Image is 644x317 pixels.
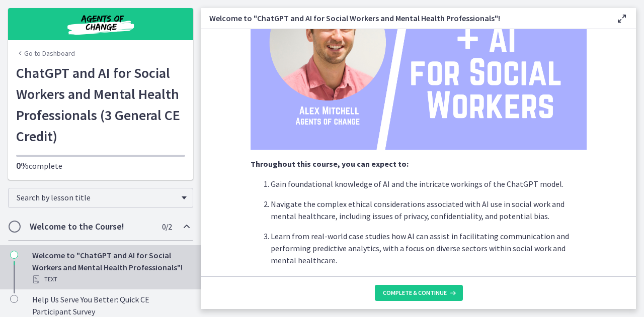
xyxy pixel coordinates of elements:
a: Go to Dashboard [16,48,75,58]
span: Complete & continue [383,289,447,297]
strong: Throughout this course, you can expect to: [251,159,409,169]
span: Search by lesson title [17,192,177,202]
p: Acquire strategies to overcome technical limitations, enhance digital literacy, and address acces... [271,274,587,298]
div: Text [32,273,189,285]
button: Complete & continue [375,285,463,301]
h3: Welcome to "ChatGPT and AI for Social Workers and Mental Health Professionals"! [209,12,600,24]
p: Learn from real-world case studies how AI can assist in facilitating communication and performing... [271,230,587,266]
span: 0 / 2 [162,221,172,233]
h2: Welcome to the Course! [30,221,152,233]
p: complete [16,160,185,172]
p: Navigate the complex ethical considerations associated with AI use in social work and mental heal... [271,198,587,222]
p: Gain foundational knowledge of AI and the intricate workings of the ChatGPT model. [271,178,587,190]
div: Search by lesson title [8,188,193,208]
div: Welcome to "ChatGPT and AI for Social Workers and Mental Health Professionals"! [32,249,189,285]
span: 0% [16,160,29,171]
img: Agents of Change [40,12,161,36]
h1: ChatGPT and AI for Social Workers and Mental Health Professionals (3 General CE Credit) [16,62,185,147]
